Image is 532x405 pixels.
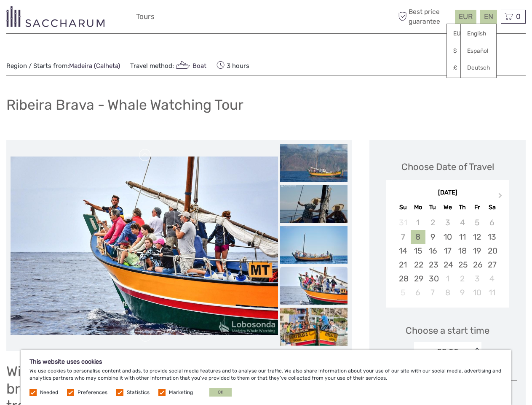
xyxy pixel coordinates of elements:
div: Th [455,202,470,213]
img: 687232c04eae42b9ba721e3d14872ee5_slider_thumbnail.jpg [280,267,348,305]
img: 74447aed90644ab1b1a711be48666102_slider_thumbnail.jpg [280,308,348,346]
div: Not available Friday, September 5th, 2025 [470,216,484,229]
span: 0 [515,12,522,21]
div: Not available Sunday, October 5th, 2025 [396,286,410,300]
div: month 2025-09 [389,216,506,300]
span: Travel method: [130,59,206,71]
div: Choose Thursday, September 18th, 2025 [455,244,470,258]
div: Choose Saturday, October 11th, 2025 [484,286,499,300]
div: Choose Saturday, September 20th, 2025 [484,244,499,258]
div: We use cookies to personalise content and ads, to provide social media features and to analyse ou... [21,350,511,405]
label: Needed [40,389,58,396]
div: Choose Tuesday, October 7th, 2025 [425,286,440,300]
a: Boat [174,62,206,70]
span: Best price guarantee [396,7,453,26]
div: Choose Saturday, October 4th, 2025 [484,272,499,286]
div: Mo [411,202,425,213]
div: EN [480,10,497,24]
label: Preferences [78,389,107,396]
div: Not available Sunday, August 31st, 2025 [396,216,410,229]
div: Choose Monday, September 8th, 2025 [411,230,425,244]
a: Tours [136,11,155,23]
span: Choose a start time [406,324,489,337]
div: Choose Saturday, September 27th, 2025 [484,258,499,272]
div: Choose Saturday, September 13th, 2025 [484,230,499,244]
div: Choose Friday, October 10th, 2025 [470,286,484,300]
div: Choose Tuesday, September 23rd, 2025 [425,258,440,272]
div: Not available Sunday, September 7th, 2025 [396,230,410,244]
div: Choose Thursday, September 11th, 2025 [455,230,470,244]
div: Choose Wednesday, September 10th, 2025 [440,230,455,244]
div: Choose Friday, October 3rd, 2025 [470,272,484,286]
div: Choose Tuesday, September 30th, 2025 [425,272,440,286]
div: 09:00 [437,346,459,357]
img: da188a90eea7417d8c8501d524566c82_slider_thumbnail.jpg [280,144,348,182]
div: We [440,202,455,213]
div: Choose Friday, September 12th, 2025 [470,230,484,244]
button: Next Month [495,191,508,204]
div: Choose Friday, September 26th, 2025 [470,258,484,272]
div: Choose Friday, September 19th, 2025 [470,244,484,258]
div: Choose Wednesday, October 8th, 2025 [440,286,455,300]
div: Not available Tuesday, September 2nd, 2025 [425,216,440,229]
div: Not available Saturday, September 6th, 2025 [484,216,499,229]
div: Not available Wednesday, September 3rd, 2025 [440,216,455,229]
div: Choose Monday, October 6th, 2025 [411,286,425,300]
h1: Ribeira Brava - Whale Watching Tour [6,96,243,113]
div: Choose Thursday, September 25th, 2025 [455,258,470,272]
div: Choose Thursday, October 9th, 2025 [455,286,470,300]
h5: This website uses cookies [29,358,503,365]
img: 3281-7c2c6769-d4eb-44b0-bed6-48b5ed3f104e_logo_small.png [6,6,104,27]
a: $ [447,43,476,59]
img: 687232c04eae42b9ba721e3d14872ee5_main_slider.jpg [11,157,278,335]
button: Open LiveChat chat widget [97,13,107,23]
div: Choose Date of Travel [401,160,494,173]
div: Choose Wednesday, September 24th, 2025 [440,258,455,272]
div: Choose Monday, September 29th, 2025 [411,272,425,286]
img: 4dfa853f67214ca8bcd5a7a65377558e_slider_thumbnail.jpg [280,226,348,264]
div: < > [473,348,480,356]
div: Choose Tuesday, September 16th, 2025 [425,244,440,258]
a: English [461,26,496,41]
div: Tu [425,202,440,213]
button: OK [209,388,232,397]
a: £ [447,60,476,76]
div: Choose Thursday, October 2nd, 2025 [455,272,470,286]
span: Region / Starts from: [6,62,120,70]
div: Su [396,202,410,213]
span: 3 hours [217,59,249,71]
div: Choose Monday, September 15th, 2025 [411,244,425,258]
label: Marketing [169,389,193,396]
a: Deutsch [461,60,496,76]
div: Not available Monday, September 1st, 2025 [411,216,425,229]
div: Choose Sunday, September 28th, 2025 [396,272,410,286]
span: EUR [459,12,473,21]
div: Choose Wednesday, September 17th, 2025 [440,244,455,258]
div: Choose Monday, September 22nd, 2025 [411,258,425,272]
a: Español [461,43,496,59]
label: Statistics [127,389,150,396]
div: Fr [470,202,484,213]
a: Madeira (Calheta) [69,62,120,70]
div: Choose Wednesday, October 1st, 2025 [440,272,455,286]
p: We're away right now. Please check back later! [12,15,95,22]
div: Choose Sunday, September 21st, 2025 [396,258,410,272]
div: Not available Thursday, September 4th, 2025 [455,216,470,229]
div: Sa [484,202,499,213]
img: 7f96ce7df97947cba305e872e50cbcb8_slider_thumbnail.jpg [280,185,348,223]
div: Choose Tuesday, September 9th, 2025 [425,230,440,244]
div: [DATE] [386,189,509,197]
a: EUR [447,26,476,41]
div: Choose Sunday, September 14th, 2025 [396,244,410,258]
